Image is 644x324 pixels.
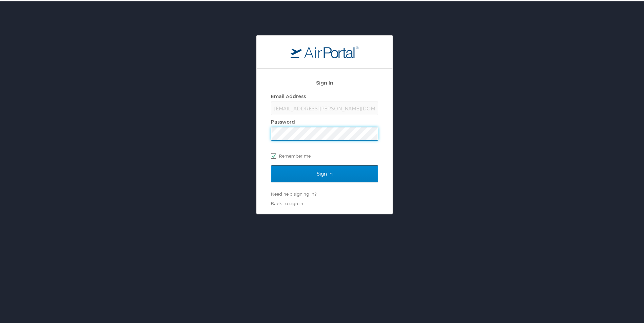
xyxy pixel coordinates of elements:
a: Back to sign in [271,199,303,205]
label: Password [271,118,295,123]
input: Sign In [271,164,378,181]
label: Remember me [271,149,378,160]
img: logo [291,44,358,57]
label: Email Address [271,92,306,98]
h2: Sign In [271,77,378,85]
a: Need help signing in? [271,190,316,195]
